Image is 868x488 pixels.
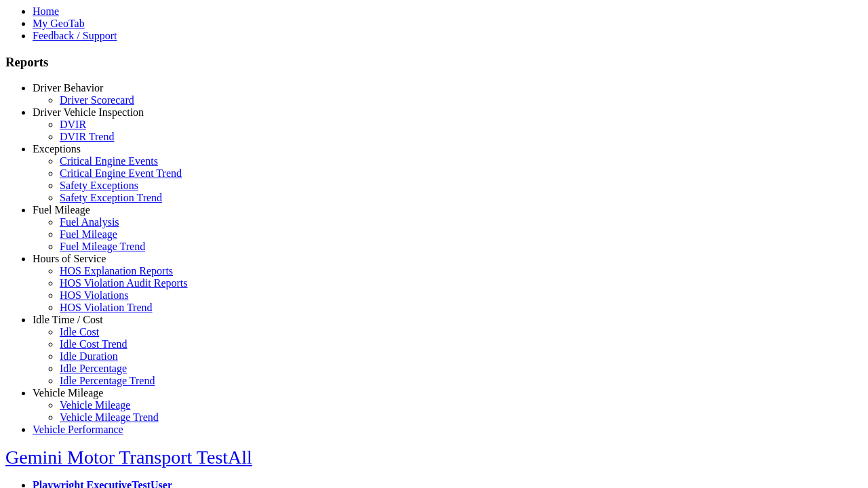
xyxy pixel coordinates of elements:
a: Home [33,5,59,17]
a: DVIR [60,119,86,130]
a: Vehicle Mileage Trend [60,411,159,423]
a: Gemini Motor Transport TestAll [5,447,252,468]
a: Vehicle Mileage [60,399,130,411]
a: Vehicle Mileage [33,387,103,399]
a: Idle Time / Cost [33,314,103,325]
a: Idle Duration [60,350,118,362]
a: Idle Percentage [60,363,127,374]
a: Safety Exceptions [60,180,138,191]
a: Critical Engine Events [60,155,158,167]
a: Safety Exception Trend [60,192,162,203]
a: Hours of Service [33,253,106,264]
a: Idle Cost Trend [60,338,127,350]
a: Driver Vehicle Inspection [33,106,144,118]
a: HOS Violation Audit Reports [60,277,188,289]
a: Driver Behavior [33,82,103,94]
a: HOS Violations [60,289,128,301]
a: HOS Violation Trend [60,302,153,313]
a: Vehicle Performance [33,424,123,435]
a: Exceptions [33,143,81,155]
a: DVIR Trend [60,131,114,142]
a: Idle Cost [60,326,99,338]
a: Fuel Mileage Trend [60,241,145,252]
a: Fuel Mileage [33,204,90,216]
a: HOS Explanation Reports [60,265,173,277]
h3: Reports [5,55,863,70]
a: Feedback / Support [33,30,117,41]
a: Driver Scorecard [60,94,134,106]
a: Fuel Mileage [60,228,117,240]
a: Fuel Analysis [60,216,119,228]
a: My GeoTab [33,18,85,29]
a: Critical Engine Event Trend [60,167,182,179]
a: Idle Percentage Trend [60,375,155,386]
